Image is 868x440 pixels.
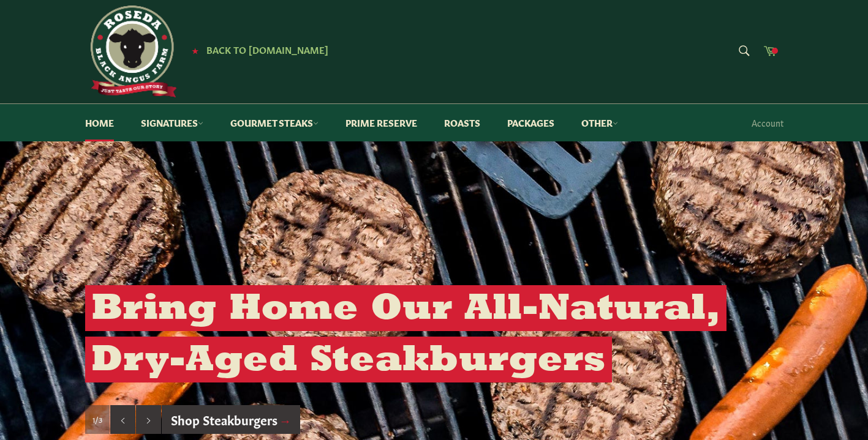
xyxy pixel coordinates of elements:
[85,6,177,97] img: Roseda Beef
[745,105,790,141] a: Account
[333,104,429,141] a: Prime Reserve
[569,104,630,141] a: Other
[218,104,331,141] a: Gourmet Steaks
[85,405,110,434] div: Slide 1, current
[206,43,328,56] span: Back to [DOMAIN_NAME]
[92,414,102,425] span: 1/3
[192,45,198,55] span: ★
[129,104,216,141] a: Signatures
[110,405,135,434] button: Previous slide
[432,104,492,141] a: Roasts
[73,104,126,141] a: Home
[162,405,301,434] a: Shop Steakburgers
[186,45,328,55] a: ★ Back to [DOMAIN_NAME]
[85,285,726,382] h2: Bring Home Our All-Natural, Dry-Aged Steakburgers
[136,405,161,434] button: Next slide
[279,411,292,428] span: →
[495,104,567,141] a: Packages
